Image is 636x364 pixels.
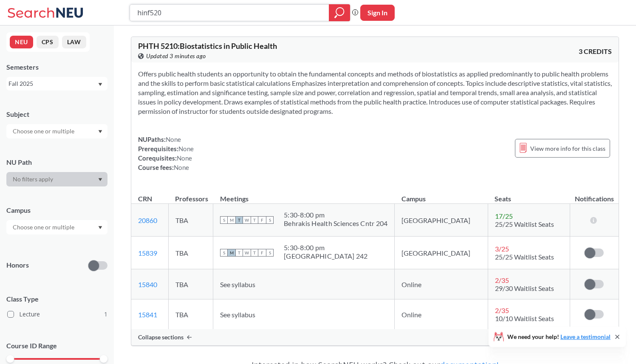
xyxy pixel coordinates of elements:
svg: magnifying glass [334,7,345,19]
button: Sign In [360,5,395,21]
span: None [177,154,192,162]
span: 2 / 35 [495,306,509,314]
input: Choose one or multiple [8,126,80,136]
span: We need your help! [507,334,611,340]
span: Collapse sections [138,333,184,341]
div: Subject [6,110,107,119]
th: Professors [168,186,213,204]
div: magnifying glass [329,4,350,21]
span: 10/10 Waitlist Seats [495,314,554,322]
div: CRN [138,194,152,203]
button: LAW [62,36,86,48]
td: TBA [168,299,213,330]
span: Updated 3 minutes ago [146,51,206,61]
span: M [228,249,235,257]
span: 3 CREDITS [579,47,612,56]
span: 17 / 25 [495,212,513,220]
span: See syllabus [220,310,255,319]
input: Class, professor, course number, "phrase" [136,6,323,20]
span: None [174,164,189,171]
div: NUPaths: Prerequisites: Corequisites: Course fees: [138,135,194,172]
span: 25/25 Waitlist Seats [495,220,554,228]
p: Honors [6,260,29,270]
span: F [258,249,266,257]
span: M [228,216,235,224]
div: Dropdown arrow [6,220,107,234]
span: W [243,216,251,224]
span: Class Type [6,294,107,304]
input: Choose one or multiple [8,222,80,232]
span: 1 [104,310,107,319]
button: NEU [10,36,33,48]
span: 3 / 25 [495,245,509,253]
span: S [220,216,228,224]
span: T [251,216,258,224]
div: Dropdown arrow [6,172,107,186]
span: 25/25 Waitlist Seats [495,253,554,261]
span: F [258,216,266,224]
td: TBA [168,204,213,237]
div: 5:30 - 8:00 pm [284,243,367,252]
span: View more info for this class [530,143,605,154]
td: [GEOGRAPHIC_DATA] [395,237,488,269]
a: 20860 [138,216,157,224]
th: Campus [395,186,488,204]
div: Fall 2025 [8,79,97,88]
th: Notifications [570,186,619,204]
a: 15841 [138,310,157,319]
p: Course ID Range [6,341,107,351]
th: Meetings [213,186,395,204]
span: None [166,135,181,143]
span: S [266,216,274,224]
span: T [251,249,258,257]
div: Behrakis Health Sciences Cntr 204 [284,219,387,228]
svg: Dropdown arrow [98,130,102,133]
svg: Dropdown arrow [98,83,102,86]
span: T [235,249,243,257]
label: Lecture [7,309,107,320]
div: Semesters [6,62,107,72]
div: 5:30 - 8:00 pm [284,211,387,219]
span: T [235,216,243,224]
button: CPS [37,36,59,48]
span: See syllabus [220,280,255,288]
svg: Dropdown arrow [98,226,102,229]
td: TBA [168,237,213,269]
div: [GEOGRAPHIC_DATA] 242 [284,252,367,260]
span: None [178,145,194,152]
div: Collapse sections [131,329,619,345]
div: Campus [6,206,107,215]
div: NU Path [6,158,107,167]
span: S [266,249,274,257]
span: W [243,249,251,257]
a: 15840 [138,280,157,288]
a: Leave a testimonial [560,333,611,340]
section: Offers public health students an opportunity to obtain the fundamental concepts and methods of bi... [138,69,612,116]
div: Fall 2025Dropdown arrow [6,77,107,90]
td: Online [395,269,488,299]
span: 2 / 35 [495,276,509,284]
span: S [220,249,228,257]
span: 29/30 Waitlist Seats [495,284,554,292]
th: Seats [488,186,570,204]
td: Online [395,299,488,330]
span: PHTH 5210 : Biostatistics in Public Health [138,41,277,51]
svg: Dropdown arrow [98,178,102,181]
td: TBA [168,269,213,299]
td: [GEOGRAPHIC_DATA] [395,204,488,237]
a: 15839 [138,249,157,257]
div: Dropdown arrow [6,124,107,138]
